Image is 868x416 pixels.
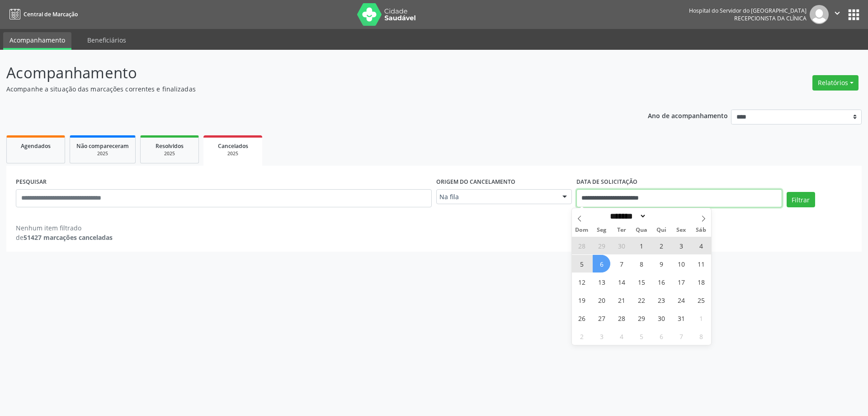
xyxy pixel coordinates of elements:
span: Outubro 30, 2025 [652,309,670,327]
span: Outubro 3, 2025 [672,237,690,254]
p: Acompanhamento [6,62,605,84]
span: Novembro 2, 2025 [573,327,590,345]
button: Filtrar [787,192,815,207]
span: Outubro 14, 2025 [613,273,630,291]
span: Outubro 6, 2025 [593,255,610,273]
span: Sex [671,227,691,233]
span: Outubro 11, 2025 [692,255,710,273]
span: Novembro 5, 2025 [632,327,650,345]
span: Seg [592,227,612,233]
span: Outubro 19, 2025 [573,291,590,309]
span: Outubro 12, 2025 [573,273,590,291]
span: Outubro 21, 2025 [613,291,630,309]
a: Central de Marcação [6,7,78,22]
span: Novembro 1, 2025 [692,309,710,327]
span: Novembro 6, 2025 [652,327,670,345]
strong: 51427 marcações canceladas [24,233,113,242]
img: img [810,5,829,24]
label: DATA DE SOLICITAÇÃO [576,175,637,189]
span: Outubro 2, 2025 [652,237,670,254]
span: Outubro 27, 2025 [593,309,610,327]
select: Month [607,211,646,221]
span: Outubro 10, 2025 [672,255,690,273]
label: Origem do cancelamento [436,175,515,189]
span: Outubro 29, 2025 [632,309,650,327]
span: Outubro 16, 2025 [652,273,670,291]
span: Outubro 31, 2025 [672,309,690,327]
div: 2025 [210,150,256,157]
span: Outubro 28, 2025 [613,309,630,327]
span: Setembro 30, 2025 [613,237,630,254]
span: Outubro 22, 2025 [632,291,650,309]
div: Nenhum item filtrado [16,223,113,233]
span: Recepcionista da clínica [734,14,807,22]
a: Beneficiários [81,32,132,48]
span: Agendados [21,142,51,150]
span: Novembro 3, 2025 [593,327,610,345]
span: Outubro 4, 2025 [692,237,710,254]
span: Outubro 9, 2025 [652,255,670,273]
span: Outubro 13, 2025 [593,273,610,291]
span: Outubro 23, 2025 [652,291,670,309]
i:  [832,8,842,18]
span: Qua [632,227,651,233]
span: Outubro 5, 2025 [573,255,590,273]
p: Ano de acompanhamento [648,110,728,121]
span: Qui [651,227,671,233]
span: Cancelados [218,142,248,150]
button:  [829,5,846,24]
div: 2025 [76,150,129,157]
a: Acompanhamento [3,32,71,50]
span: Outubro 15, 2025 [632,273,650,291]
button: Relatórios [812,75,859,91]
span: Dom [572,227,592,233]
span: Outubro 7, 2025 [613,255,630,273]
span: Outubro 18, 2025 [692,273,710,291]
span: Na fila [439,192,553,201]
button: apps [846,7,862,23]
span: Novembro 7, 2025 [672,327,690,345]
span: Não compareceram [76,142,129,150]
span: Central de Marcação [24,10,78,18]
span: Outubro 20, 2025 [593,291,610,309]
span: Setembro 29, 2025 [593,237,610,254]
div: Hospital do Servidor do [GEOGRAPHIC_DATA] [689,7,807,14]
span: Outubro 26, 2025 [573,309,590,327]
span: Outubro 25, 2025 [692,291,710,309]
span: Outubro 17, 2025 [672,273,690,291]
span: Outubro 24, 2025 [672,291,690,309]
span: Resolvidos [156,142,184,150]
span: Setembro 28, 2025 [573,237,590,254]
div: 2025 [147,150,192,157]
span: Ter [612,227,632,233]
span: Novembro 4, 2025 [613,327,630,345]
label: PESQUISAR [16,175,47,189]
p: Acompanhe a situação das marcações correntes e finalizadas [6,84,605,94]
div: de [16,233,113,242]
span: Novembro 8, 2025 [692,327,710,345]
span: Outubro 8, 2025 [632,255,650,273]
span: Outubro 1, 2025 [632,237,650,254]
span: Sáb [691,227,711,233]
